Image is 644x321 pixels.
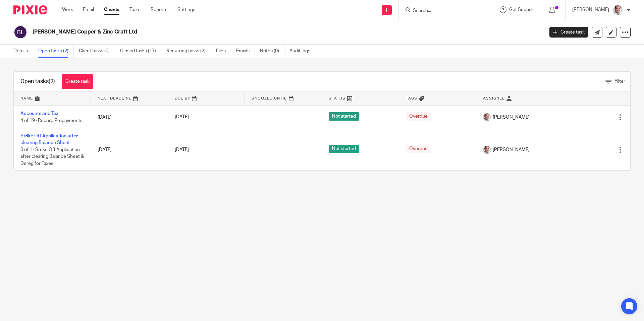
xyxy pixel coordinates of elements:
td: [DATE] [91,129,168,170]
a: Team [129,6,141,13]
img: Munro%20Partners-3202.jpg [483,146,491,154]
p: [PERSON_NAME] [572,6,609,13]
span: [PERSON_NAME] [493,146,530,153]
a: Client tasks (0) [79,45,115,58]
a: Recurring tasks (2) [166,45,211,58]
span: Overdue [406,112,431,121]
td: [DATE] [91,105,168,129]
span: 4 of 19 · Record Prepayments [20,118,83,123]
img: Munro%20Partners-3202.jpg [483,113,491,121]
span: [DATE] [175,147,189,152]
img: Pixie [13,5,47,14]
a: Reports [151,6,167,13]
span: Snoozed Until [252,97,287,100]
h1: Open tasks [20,78,55,85]
a: Closed tasks (17) [120,45,161,58]
span: Get Support [509,7,535,12]
span: Not started [329,145,359,153]
a: Emails [236,45,255,58]
img: svg%3E [13,25,28,39]
span: Overdue [406,145,431,153]
a: Open tasks (2) [38,45,74,58]
span: Not started [329,112,359,121]
a: Accounts and Tax [20,111,58,116]
a: Clients [104,6,119,13]
img: Munro%20Partners-3202.jpg [612,5,623,15]
span: Status [329,97,345,100]
span: [PERSON_NAME] [493,114,530,121]
h2: [PERSON_NAME] Copper & Zinc Craft Ltd [33,28,438,36]
span: Filter [614,79,625,84]
a: Strike Off Application after clearing Balance Sheet [20,134,78,145]
span: Tags [406,97,417,100]
a: Notes (0) [260,45,284,58]
span: 0 of 1 · Strike Off Application after clearing Balance Sheet & Dereg for Taxes [20,147,84,166]
a: Create task [549,27,588,38]
a: Email [83,6,94,13]
input: Search [412,8,473,14]
a: Create task [62,74,93,89]
a: Settings [177,6,195,13]
span: [DATE] [175,115,189,120]
a: Files [216,45,231,58]
span: (2) [49,79,55,84]
a: Work [62,6,73,13]
a: Audit logs [289,45,315,58]
a: Details [13,45,33,58]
